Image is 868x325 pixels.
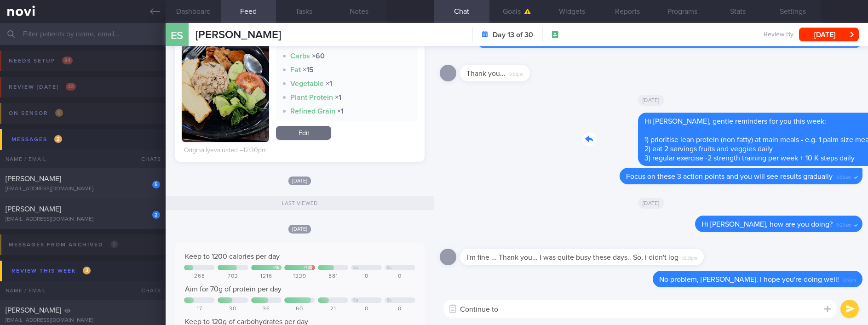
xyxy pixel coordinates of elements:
[353,298,358,303] div: Sa
[6,107,65,120] div: On sensor
[290,66,301,74] strong: Fat
[251,306,282,313] div: 36
[166,196,433,210] div: Last viewed
[185,253,280,260] span: Keep to 1200 calories per day
[466,254,678,261] span: I'm fine ... Thank you... I was quite busy these days.. So, i didn't log
[9,265,93,277] div: Review this week
[290,52,310,60] strong: Carbs
[6,55,75,67] div: Needs setup
[351,306,382,313] div: 0
[218,306,248,313] div: 30
[184,147,267,155] div: Originally evaluated – 12:30pm
[185,285,282,293] span: Aim for 70g of protein per day
[290,108,335,115] strong: Refined Grain
[6,81,78,93] div: Review [DATE]
[184,306,215,313] div: 17
[152,181,160,188] div: 5
[152,211,160,219] div: 2
[6,205,61,213] span: [PERSON_NAME]
[195,29,281,40] span: [PERSON_NAME]
[799,28,859,41] button: [DATE]
[303,66,314,74] strong: × 15
[312,52,325,60] strong: × 60
[110,240,118,248] span: 0
[160,17,195,53] div: ES
[466,70,506,77] span: Thank you...
[326,80,332,87] strong: × 1
[276,126,331,140] a: Edit
[701,221,833,228] span: Hi [PERSON_NAME], how are you doing?
[6,186,160,193] div: [EMAIL_ADDRESS][DOMAIN_NAME]
[836,220,851,228] span: 9:26am
[318,273,349,280] div: 581
[218,273,248,280] div: 703
[6,239,121,251] div: Messages from Archived
[184,273,215,280] div: 268
[6,175,61,182] span: [PERSON_NAME]
[6,307,61,314] span: [PERSON_NAME]
[638,95,664,106] span: [DATE]
[318,306,349,313] div: 21
[284,273,315,280] div: 1339
[385,273,415,280] div: 0
[129,281,166,300] div: Chats
[83,267,91,274] span: 3
[387,298,392,303] div: Su
[387,265,392,270] div: Su
[6,317,160,324] div: [EMAIL_ADDRESS][DOMAIN_NAME]
[351,273,382,280] div: 0
[304,265,313,270] div: + 139
[290,94,333,101] strong: Plant Protein
[836,172,851,181] span: 8:59am
[54,135,62,143] span: 2
[290,80,324,87] strong: Vegetable
[626,173,833,180] span: Focus on these 3 action points and you will see results gradually
[66,83,76,91] span: 43
[385,306,415,313] div: 0
[251,273,282,280] div: 1216
[764,31,793,39] span: Review By
[509,69,523,78] span: 9:51pm
[6,216,160,223] div: [EMAIL_ADDRESS][DOMAIN_NAME]
[353,265,358,270] div: Sa
[273,265,280,270] div: + 16
[9,133,64,146] div: Messages
[638,198,664,209] span: [DATE]
[55,109,63,117] span: 6
[843,275,856,284] span: 3:17pm
[335,94,341,101] strong: × 1
[284,306,315,313] div: 60
[288,225,311,234] span: [DATE]
[288,177,311,185] span: [DATE]
[659,276,839,283] span: No problem, [PERSON_NAME]. I hope you're doing well!
[493,30,533,40] strong: Day 13 of 30
[62,57,73,64] span: 84
[129,150,166,168] div: Chats
[682,253,697,262] span: 12:31pm
[337,108,344,115] strong: × 1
